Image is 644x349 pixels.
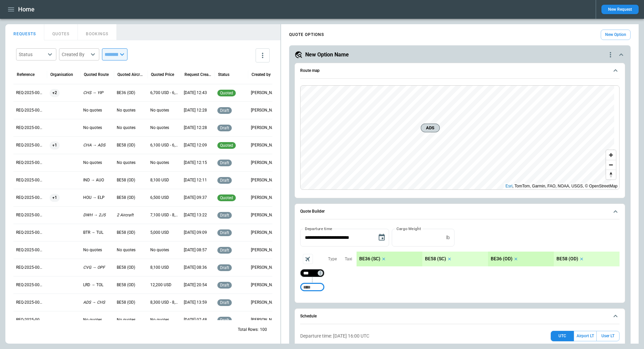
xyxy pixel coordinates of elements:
canvas: Map [301,86,614,190]
p: Cady Howell [251,265,279,270]
span: quoted [219,91,234,95]
p: BTR → TUL [83,230,111,235]
p: BE58 (OD) [117,282,145,288]
div: Quoted Route [84,72,109,77]
p: 09/26/2025 08:57 [184,247,212,253]
p: REQ-2025-000320 [16,125,44,131]
p: Ben Gundermann [251,212,279,218]
p: Cady Howell [251,247,279,253]
span: draft [219,126,230,130]
button: Route map [300,63,620,79]
p: 10/05/2025 12:28 [184,107,212,113]
p: Ben Gundermann [251,125,279,131]
span: draft [219,213,230,218]
button: BOOKINGS [78,24,117,40]
p: REQ-2025-000311 [16,282,44,288]
div: Too short [300,269,324,277]
p: 10/05/2025 12:43 [184,90,212,96]
p: CHS → YIP [83,90,111,96]
span: quoted [219,143,234,148]
p: 8,100 USD [150,265,178,270]
p: REQ-2025-000322 [16,90,44,96]
p: REQ-2025-000318 [16,160,44,166]
p: Ben Gundermann [251,107,279,113]
p: 12,200 USD [150,282,178,288]
p: CHA → ADS [83,142,111,148]
span: +2 [50,84,60,101]
button: more [256,48,270,62]
p: No quotes [117,125,145,131]
div: Status [19,51,46,58]
div: Quoted Aircraft [117,72,144,77]
h6: Schedule [300,314,317,318]
p: 10/03/2025 12:15 [184,160,212,166]
span: draft [219,108,230,113]
p: No quotes [150,125,178,131]
h5: New Option Name [305,51,349,58]
p: Taxi [345,256,352,262]
button: UTC [551,331,574,341]
p: REQ-2025-000321 [16,107,44,113]
p: 10/05/2025 12:28 [184,125,212,131]
span: draft [219,230,230,235]
p: No quotes [117,107,145,113]
h4: QUOTE OPTIONS [289,33,324,36]
p: 7,100 USD - 8,100 USD [150,212,178,218]
p: BE58 (OD) [117,177,145,183]
p: No quotes [83,160,111,166]
p: REQ-2025-000315 [16,212,44,218]
div: Too short [300,283,324,291]
p: No quotes [117,160,145,166]
p: BE58 (OD) [117,142,145,148]
p: REQ-2025-000314 [16,230,44,235]
button: Zoom out [606,160,616,170]
span: draft [219,283,230,288]
span: draft [219,265,230,270]
p: BE58 (OD) [117,195,145,201]
button: Choose date, selected date is Oct 7, 2025 [375,231,388,244]
p: 10/05/2025 12:09 [184,142,212,148]
p: 09/28/2025 13:22 [184,212,212,218]
a: Esri [505,184,513,188]
span: Aircraft selection [303,254,313,264]
p: Total Rows: [238,327,259,333]
button: User LT [596,331,620,341]
p: BE36 (SC) [359,256,380,262]
p: No quotes [150,247,178,253]
p: REQ-2025-000319 [16,142,44,148]
div: , TomTom, Garmin, FAO, NOAA, USGS, © OpenStreetMap [505,183,618,189]
p: REQ-2025-000317 [16,177,44,183]
p: 09/26/2025 08:36 [184,265,212,270]
div: Quote Builder [300,229,620,295]
p: HOU → ELP [83,195,111,201]
p: No quotes [83,125,111,131]
button: Schedule [300,309,620,324]
p: REQ-2025-000313 [16,247,44,253]
div: Reference [17,72,35,77]
label: Cargo Weight [396,226,421,231]
p: Cady Howell [251,160,279,166]
div: scrollable content [357,252,620,266]
span: draft [219,178,230,183]
p: 2 Aircraft [117,212,145,218]
span: quoted [219,195,234,200]
p: Type [328,256,337,262]
p: Ben Gundermann [251,195,279,201]
div: quote-option-actions [606,51,614,59]
button: Reset bearing to north [606,170,616,179]
p: IND → AUO [83,177,111,183]
p: 8,300 USD - 8,600 USD [150,300,178,305]
p: REQ-2025-000312 [16,265,44,270]
div: Quoted Price [151,72,174,77]
p: 5,000 USD [150,230,178,235]
span: draft [219,161,230,165]
p: REQ-2025-000310 [16,300,44,305]
p: Cady Howell [251,300,279,305]
span: draft [219,300,230,305]
p: 8,100 USD [150,177,178,183]
div: Created by [252,72,271,77]
p: 09/25/2025 13:59 [184,300,212,305]
p: Ben Gundermann [251,230,279,235]
p: 09/26/2025 09:09 [184,230,212,235]
p: REQ-2025-000316 [16,195,44,201]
